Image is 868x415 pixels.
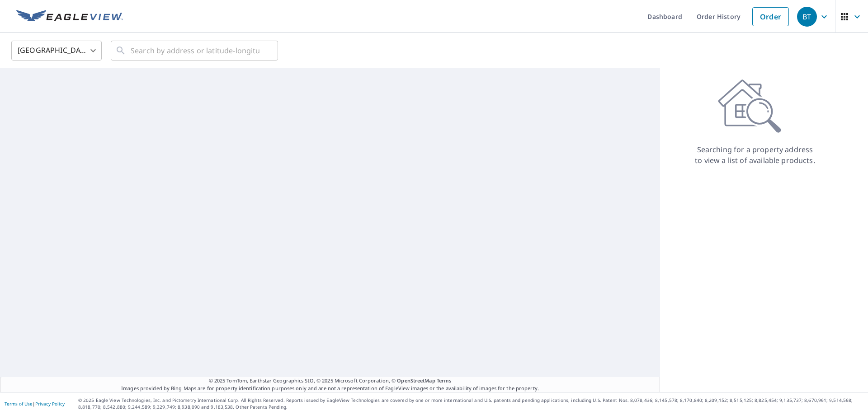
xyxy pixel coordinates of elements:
[437,377,452,384] a: Terms
[16,10,123,23] img: EV Logo
[397,377,435,384] a: OpenStreetMap
[35,401,65,407] a: Privacy Policy
[5,401,65,406] p: |
[797,7,817,27] div: BT
[131,38,259,63] input: Search by address or latitude-longitude
[11,38,102,63] div: [GEOGRAPHIC_DATA]
[209,377,452,385] span: © 2025 TomTom, Earthstar Geographics SIO, © 2025 Microsoft Corporation, ©
[5,401,33,407] a: Terms of Use
[752,7,789,26] a: Order
[78,397,863,410] p: © 2025 Eagle View Technologies, Inc. and Pictometry International Corp. All Rights Reserved. Repo...
[694,144,816,166] p: Searching for a property address to view a list of available products.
